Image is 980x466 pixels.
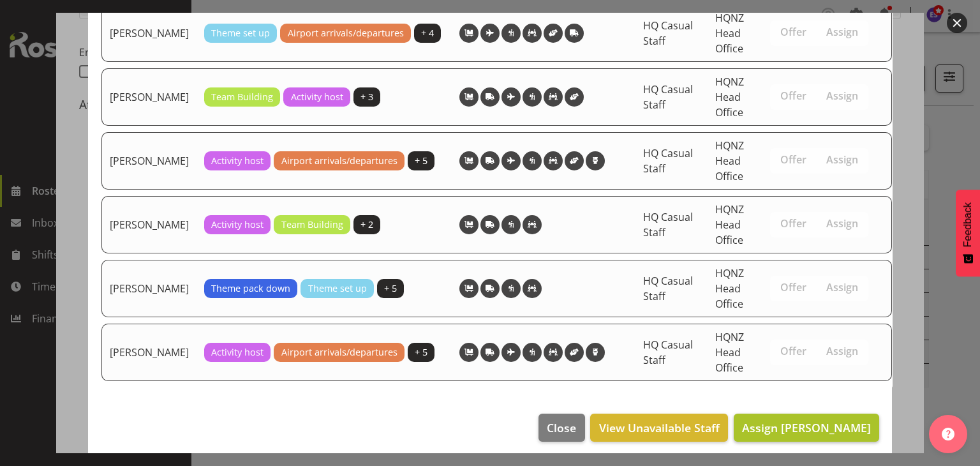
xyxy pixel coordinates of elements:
td: [PERSON_NAME] [101,4,197,62]
span: HQNZ Head Office [715,139,744,183]
span: HQ Casual Staff [643,274,693,303]
span: HQNZ Head Office [715,11,744,56]
span: Offer [780,345,806,357]
span: Assign [PERSON_NAME] [742,420,871,435]
span: Airport arrivals/departures [288,26,404,40]
span: Assign [826,153,858,166]
span: Offer [780,89,806,102]
span: Assign [826,281,858,294]
span: Theme set up [211,26,270,40]
button: Close [538,414,584,442]
span: + 2 [360,218,373,232]
span: HQ Casual Staff [643,19,693,48]
span: Assign [826,217,858,230]
span: HQNZ Head Office [715,330,744,375]
span: Close [547,419,576,436]
span: Assign [826,89,858,102]
span: Team Building [211,90,273,104]
button: View Unavailable Staff [590,414,727,442]
span: + 5 [415,345,427,359]
span: HQNZ Head Office [715,202,744,247]
span: + 4 [421,26,434,40]
span: HQNZ Head Office [715,266,744,311]
span: Team Building [281,218,343,232]
span: + 3 [360,90,373,104]
td: [PERSON_NAME] [101,260,197,317]
span: View Unavailable Staff [599,419,720,436]
button: Feedback - Show survey [956,190,980,276]
span: Assign [826,345,858,357]
span: HQNZ Head Office [715,75,744,119]
span: Airport arrivals/departures [281,154,397,168]
img: help-xxl-2.png [942,428,954,440]
span: Activity host [211,218,264,232]
span: Activity host [211,345,264,359]
span: HQ Casual Staff [643,82,693,112]
span: Feedback [962,202,974,247]
span: Airport arrivals/departures [281,345,397,359]
span: Activity host [291,90,343,104]
span: HQ Casual Staff [643,210,693,239]
span: + 5 [384,282,397,296]
td: [PERSON_NAME] [101,68,197,126]
td: [PERSON_NAME] [101,132,197,190]
span: Offer [780,26,806,38]
span: Offer [780,281,806,294]
span: Theme set up [308,282,367,296]
span: HQ Casual Staff [643,338,693,367]
span: Assign [826,26,858,38]
span: Activity host [211,154,264,168]
td: [PERSON_NAME] [101,196,197,253]
span: + 5 [415,154,427,168]
td: [PERSON_NAME] [101,324,197,381]
span: HQ Casual Staff [643,146,693,176]
span: Theme pack down [211,282,290,296]
span: Offer [780,153,806,166]
span: Offer [780,217,806,230]
button: Assign [PERSON_NAME] [734,414,879,442]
